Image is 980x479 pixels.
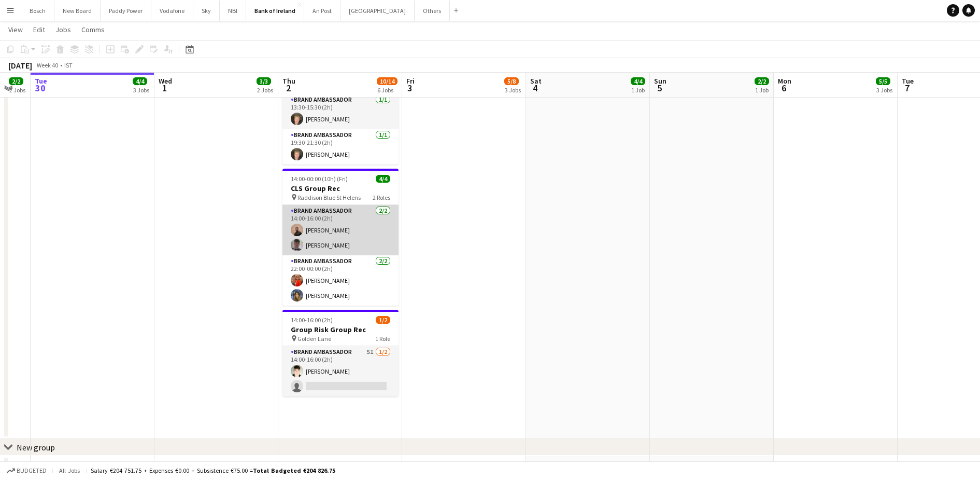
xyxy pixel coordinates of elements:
[55,25,71,34] span: Jobs
[282,184,399,193] h3: CLS Group Rec
[33,82,47,94] span: 30
[17,467,47,474] span: Budgeted
[101,1,151,21] button: Paddy Power
[373,194,390,201] span: 2 Roles
[282,169,399,306] app-job-card: 14:00-00:00 (10h) (Fri)4/4CLS Group Rec Raddison Blue St Helens2 RolesBrand Ambassador2/214:00-16...
[257,86,273,94] div: 2 Jobs
[77,23,109,36] a: Comms
[631,86,645,94] div: 1 Job
[376,316,390,324] span: 1/2
[778,76,791,86] span: Mon
[257,77,271,85] span: 3/3
[29,23,49,36] a: Edit
[776,82,791,94] span: 6
[21,1,54,21] button: Bosch
[377,77,397,85] span: 10/14
[304,1,340,21] button: An Post
[291,316,333,324] span: 14:00-16:00 (2h)
[755,86,769,94] div: 1 Job
[415,1,450,21] button: Others
[246,1,304,21] button: Bank of Ireland
[876,77,890,85] span: 5/5
[282,325,399,334] h3: Group Risk Group Rec
[35,76,47,86] span: Tue
[654,76,666,86] span: Sun
[282,310,399,396] app-job-card: 14:00-16:00 (2h)1/2Group Risk Group Rec Golden Lane1 RoleBrand Ambassador5I1/214:00-16:00 (2h)[PE...
[193,1,220,21] button: Sky
[902,76,914,86] span: Tue
[529,82,542,94] span: 4
[33,25,45,34] span: Edit
[133,86,149,94] div: 3 Jobs
[876,86,892,94] div: 3 Jobs
[34,61,60,69] span: Week 40
[57,467,82,474] span: All jobs
[5,465,48,476] button: Budgeted
[406,76,415,86] span: Fri
[220,1,246,21] button: NBI
[4,23,27,36] a: View
[282,76,295,86] span: Thu
[81,25,105,34] span: Comms
[297,335,331,343] span: Golden Lane
[9,86,25,94] div: 2 Jobs
[282,58,399,165] app-job-card: 13:30-21:30 (8h)2/2Career Fair Set up / Derig Linkedin Offices APNI2 RolesBrand Ambassador1/113:3...
[631,77,645,85] span: 4/4
[405,82,415,94] span: 3
[151,1,193,21] button: Vodafone
[159,76,172,86] span: Wed
[282,255,399,306] app-card-role: Brand Ambassador2/222:00-00:00 (2h)[PERSON_NAME][PERSON_NAME]
[505,86,521,94] div: 3 Jobs
[376,175,390,183] span: 4/4
[504,77,519,85] span: 5/8
[282,94,399,129] app-card-role: Brand Ambassador1/113:30-15:30 (2h)[PERSON_NAME]
[281,82,295,94] span: 2
[54,1,101,21] button: New Board
[64,61,73,69] div: IST
[17,442,55,453] div: New group
[157,82,172,94] span: 1
[8,25,23,34] span: View
[91,467,335,474] div: Salary €204 751.75 + Expenses €0.00 + Subsistence €75.00 =
[291,175,348,183] span: 14:00-00:00 (10h) (Fri)
[51,23,75,36] a: Jobs
[530,76,542,86] span: Sat
[282,205,399,255] app-card-role: Brand Ambassador2/214:00-16:00 (2h)[PERSON_NAME][PERSON_NAME]
[282,129,399,165] app-card-role: Brand Ambassador1/119:30-21:30 (2h)[PERSON_NAME]
[282,346,399,396] app-card-role: Brand Ambassador5I1/214:00-16:00 (2h)[PERSON_NAME]
[9,77,23,85] span: 2/2
[253,467,335,474] span: Total Budgeted €204 826.75
[133,77,147,85] span: 4/4
[8,60,32,71] div: [DATE]
[375,335,390,343] span: 1 Role
[755,77,769,85] span: 2/2
[340,1,415,21] button: [GEOGRAPHIC_DATA]
[900,82,914,94] span: 7
[377,86,397,94] div: 6 Jobs
[297,194,361,201] span: Raddison Blue St Helens
[652,82,666,94] span: 5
